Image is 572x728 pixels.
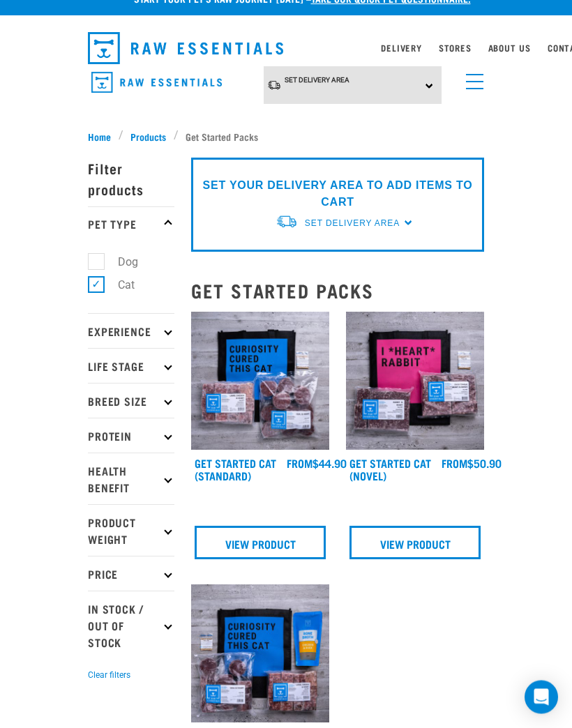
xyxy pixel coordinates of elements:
img: van-moving.png [276,215,298,229]
p: Protein [88,418,174,453]
p: Breed Size [88,384,174,418]
nav: dropdown navigation [77,27,495,70]
span: Products [130,130,166,144]
span: Home [88,130,111,144]
p: SET YOUR DELIVERY AREA TO ADD ITEMS TO CART [202,178,474,211]
a: Products [123,130,174,144]
p: Filter products [88,151,174,207]
label: Cat [96,277,140,294]
a: Home [88,130,119,144]
a: Stores [439,46,472,51]
a: View Product [349,526,481,560]
p: Health Benefit [88,453,174,505]
span: FROM [442,460,467,467]
a: Delivery [381,46,421,51]
p: Pet Type [88,207,174,242]
a: Get Started Cat (Standard) [195,460,276,479]
span: Set Delivery Area [305,219,400,229]
img: van-moving.png [267,80,281,91]
nav: breadcrumbs [88,130,484,144]
h2: Get Started Packs [191,280,484,302]
a: menu [459,66,484,91]
img: NSP Kitten Update [191,585,329,723]
p: Life Stage [88,349,174,384]
span: FROM [287,460,313,467]
img: Assortment Of Raw Essential Products For Cats Including, Pink And Black Tote Bag With "I *Heart* ... [346,312,484,450]
div: $44.90 [287,457,347,470]
div: $50.90 [442,457,502,470]
img: Raw Essentials Logo [88,33,283,65]
a: About Us [488,46,531,51]
label: Dog [96,254,144,271]
p: Price [88,556,174,591]
p: In Stock / Out Of Stock [88,591,174,660]
button: Clear filters [88,669,130,682]
div: Open Intercom Messenger [525,681,558,714]
img: Raw Essentials Logo [91,73,222,94]
a: View Product [195,526,326,560]
img: Assortment Of Raw Essential Products For Cats Including, Blue And Black Tote Bag With "Curiosity ... [191,312,329,450]
p: Product Weight [88,505,174,556]
a: Get Started Cat (Novel) [349,460,431,479]
span: Set Delivery Area [285,77,349,84]
p: Experience [88,314,174,349]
